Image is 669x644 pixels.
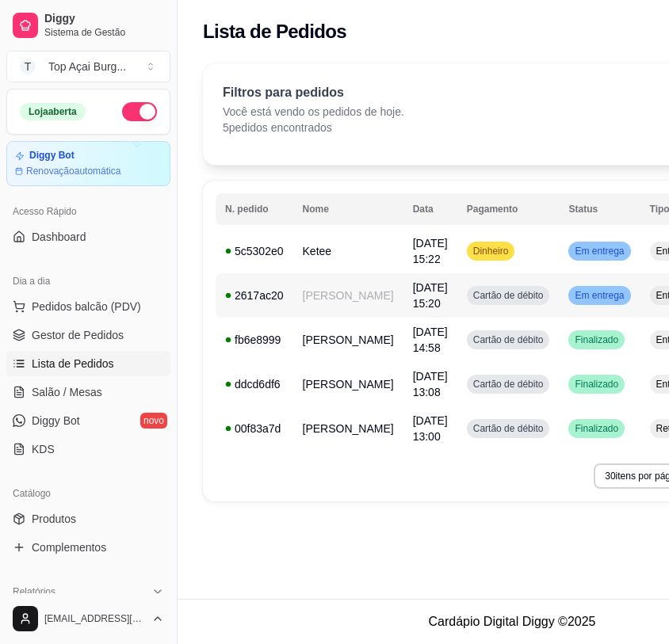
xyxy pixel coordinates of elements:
[225,332,284,348] div: fb6e8999
[203,19,346,44] h2: Lista de Pedidos
[32,539,106,555] span: Complementos
[216,193,293,225] th: N. pedido
[293,273,403,318] td: [PERSON_NAME]
[6,224,170,250] a: Dashboard
[293,318,403,362] td: [PERSON_NAME]
[6,141,170,186] a: Diggy BotRenovaçãoautomática
[6,6,170,44] a: DiggySistema de Gestão
[122,102,157,121] button: Alterar Status
[225,421,284,436] div: 00f83a7d
[48,59,126,74] div: Top Açai Burg ...
[6,408,170,433] a: Diggy Botnovo
[20,59,36,74] span: T
[44,612,145,625] span: [EMAIL_ADDRESS][DOMAIN_NAME]
[6,481,170,506] div: Catálogo
[293,406,403,451] td: [PERSON_NAME]
[413,326,448,354] span: [DATE] 14:58
[403,193,457,225] th: Data
[470,289,547,302] span: Cartão de débito
[470,333,547,346] span: Cartão de débito
[413,414,448,443] span: [DATE] 13:00
[572,333,621,346] span: Finalizado
[293,362,403,406] td: [PERSON_NAME]
[470,378,547,391] span: Cartão de débito
[6,199,170,224] div: Acesso Rápido
[32,511,76,527] span: Produtos
[225,288,284,303] div: 2617ac20
[293,193,403,225] th: Nome
[6,51,170,82] button: Select a team
[6,506,170,532] a: Produtos
[6,436,170,462] a: KDS
[572,289,627,302] span: Em entrega
[26,165,120,177] article: Renovação automática
[572,422,621,435] span: Finalizado
[32,384,102,400] span: Salão / Mesas
[6,269,170,294] div: Dia a dia
[44,12,164,26] span: Diggy
[32,441,55,457] span: KDS
[225,376,284,392] div: ddcd6df6
[413,370,448,398] span: [DATE] 13:08
[6,322,170,348] a: Gestor de Pedidos
[6,600,170,638] button: [EMAIL_ADDRESS][DOMAIN_NAME]
[6,351,170,376] a: Lista de Pedidos
[413,281,448,310] span: [DATE] 15:20
[293,229,403,273] td: Ketee
[32,327,124,343] span: Gestor de Pedidos
[32,229,86,245] span: Dashboard
[32,356,114,372] span: Lista de Pedidos
[413,237,448,265] span: [DATE] 15:22
[6,535,170,560] a: Complementos
[457,193,560,225] th: Pagamento
[225,243,284,259] div: 5c5302e0
[559,193,640,225] th: Status
[223,104,404,120] p: Você está vendo os pedidos de hoje.
[29,150,75,162] article: Diggy Bot
[32,413,80,429] span: Diggy Bot
[32,299,141,314] span: Pedidos balcão (PDV)
[223,83,404,102] p: Filtros para pedidos
[223,120,404,135] p: 5 pedidos encontrados
[470,422,547,435] span: Cartão de débito
[44,26,164,39] span: Sistema de Gestão
[470,245,512,257] span: Dinheiro
[572,378,621,391] span: Finalizado
[572,245,627,257] span: Em entrega
[13,585,55,598] span: Relatórios
[20,103,86,120] div: Loja aberta
[6,379,170,405] a: Salão / Mesas
[6,294,170,319] button: Pedidos balcão (PDV)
